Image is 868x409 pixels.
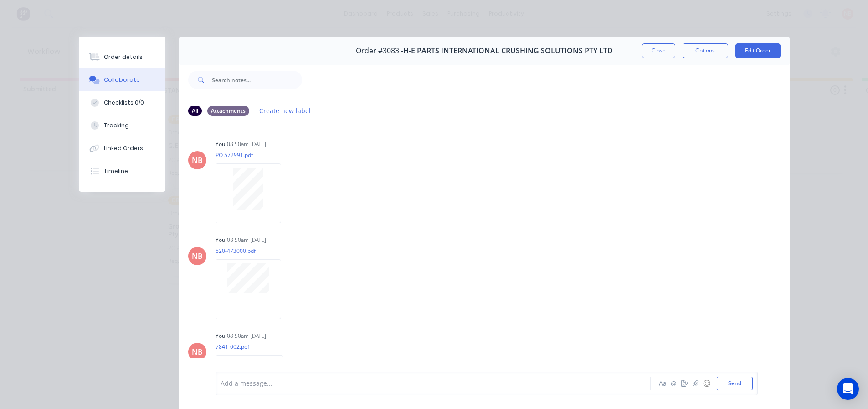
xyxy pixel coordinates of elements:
[683,43,728,58] button: Options
[104,53,143,61] div: Order details
[735,43,781,58] button: Edit Order
[227,140,266,148] div: 08:50am [DATE]
[227,332,266,340] div: 08:50am [DATE]
[79,46,165,68] button: Order details
[837,378,859,400] div: Open Intercom Messenger
[79,114,165,137] button: Tracking
[79,68,165,91] button: Collaborate
[216,236,225,244] div: You
[104,99,144,107] div: Checklists 0/0
[192,155,203,166] div: NB
[216,343,293,351] p: 7841-002.pdf
[227,236,266,244] div: 08:50am [DATE]
[216,151,290,159] p: PO 572991.pdf
[701,378,712,389] button: ☺
[79,137,165,160] button: Linked Orders
[717,377,753,390] button: Send
[104,167,128,175] div: Timeline
[642,43,675,58] button: Close
[207,106,249,116] div: Attachments
[212,71,302,89] input: Search notes...
[188,106,202,116] div: All
[403,47,613,55] span: H-E PARTS INTERNATIONAL CRUSHING SOLUTIONS PTY LTD
[657,378,668,389] button: Aa
[356,47,403,55] span: Order #3083 -
[79,91,165,114] button: Checklists 0/0
[668,378,679,389] button: @
[104,144,143,152] div: Linked Orders
[104,121,129,130] div: Tracking
[216,247,290,255] p: 520-473000.pdf
[216,140,225,148] div: You
[255,105,316,117] button: Create new label
[192,346,203,357] div: NB
[79,160,165,183] button: Timeline
[216,332,225,340] div: You
[192,251,203,262] div: NB
[104,76,140,84] div: Collaborate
